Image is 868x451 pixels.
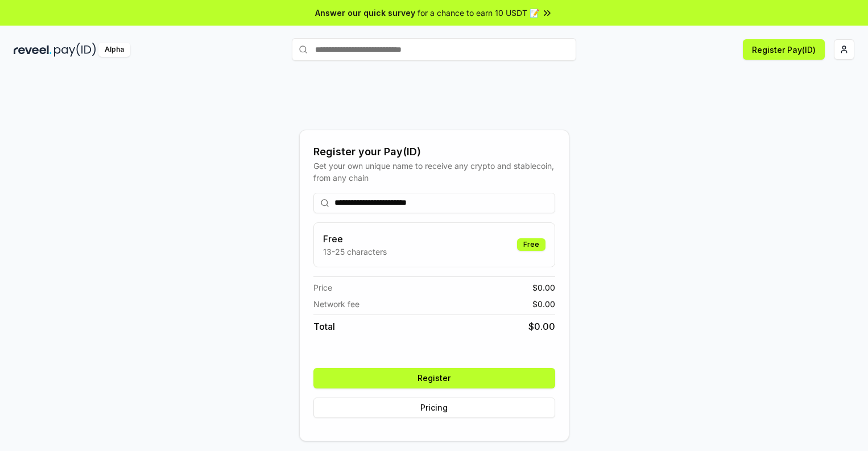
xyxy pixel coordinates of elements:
[323,232,387,246] h3: Free
[14,43,52,57] img: reveel_dark
[313,320,335,333] span: Total
[315,7,415,19] span: Answer our quick survey
[743,39,825,60] button: Register Pay(ID)
[54,43,96,57] img: pay_id
[323,246,387,258] p: 13-25 characters
[528,320,555,333] span: $ 0.00
[313,144,555,160] div: Register your Pay(ID)
[313,282,332,293] span: Price
[532,298,555,310] span: $ 0.00
[313,398,555,418] button: Pricing
[532,282,555,293] span: $ 0.00
[313,368,555,388] button: Register
[418,7,539,19] span: for a chance to earn 10 USDT 📝
[98,43,130,57] div: Alpha
[313,298,359,310] span: Network fee
[517,238,545,251] div: Free
[313,160,555,184] div: Get your own unique name to receive any crypto and stablecoin, from any chain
